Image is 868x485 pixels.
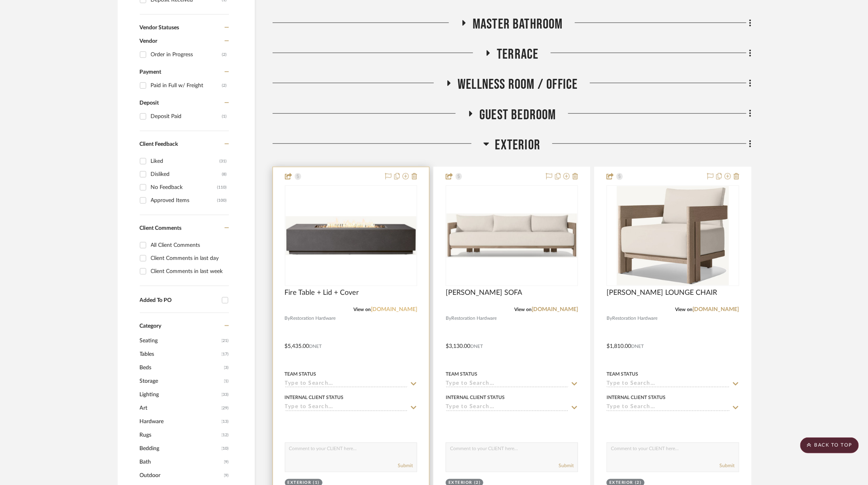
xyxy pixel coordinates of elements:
[224,361,229,374] span: (3)
[222,334,229,347] span: (21)
[140,428,220,442] span: Rugs
[224,456,229,468] span: (9)
[222,429,229,441] span: (12)
[222,348,229,361] span: (17)
[140,442,220,455] span: Bedding
[446,380,568,388] input: Type to Search…
[607,394,666,401] div: Internal Client Status
[222,48,227,61] div: (2)
[151,110,222,123] div: Deposit Paid
[285,404,408,411] input: Type to Search…
[151,181,217,194] div: No Feedback
[140,38,158,44] span: Vendor
[217,194,227,207] div: (100)
[285,186,417,286] div: 0
[222,402,229,414] span: (29)
[151,48,222,61] div: Order in Progress
[451,315,497,322] span: Restoration Hardware
[151,168,222,181] div: Disliked
[398,462,413,470] button: Submit
[285,380,408,388] input: Type to Search…
[222,168,227,181] div: (8)
[220,155,227,168] div: (31)
[446,186,578,286] div: 0
[140,225,182,231] span: Client Comments
[720,462,735,470] button: Submit
[514,307,532,312] span: View on
[140,323,162,330] span: Category
[217,181,227,194] div: (110)
[497,46,538,63] span: Terrace
[140,415,220,428] span: Hardware
[140,361,222,374] span: Beds
[140,334,220,348] span: Seating
[151,194,217,207] div: Approved Items
[285,288,359,297] span: Fire Table + Lid + Cover
[151,239,227,252] div: All Client Comments
[222,415,229,428] span: (13)
[371,307,417,312] a: [DOMAIN_NAME]
[617,186,729,285] img: MATIRA TEAK LOUNGE CHAIR
[285,394,344,401] div: Internal Client Status
[140,141,178,147] span: Client Feedback
[446,404,568,411] input: Type to Search…
[151,79,222,92] div: Paid in Full w/ Freight
[532,307,578,312] a: [DOMAIN_NAME]
[140,388,220,401] span: Lighting
[222,442,229,455] span: (10)
[607,370,638,378] div: Team Status
[473,16,563,33] span: Master Bathroom
[140,348,220,361] span: Tables
[446,370,477,378] div: Team Status
[607,380,729,388] input: Type to Search…
[446,288,522,297] span: [PERSON_NAME] SOFA
[151,252,227,265] div: Client Comments in last day
[446,394,505,401] div: Internal Client Status
[607,404,729,411] input: Type to Search…
[479,107,556,124] span: Guest Bedroom
[140,297,218,304] div: Added To PO
[675,307,693,312] span: View on
[607,288,717,297] span: [PERSON_NAME] LOUNGE CHAIR
[290,315,336,322] span: Restoration Hardware
[607,315,612,322] span: By
[140,455,222,469] span: Bath
[559,462,574,470] button: Submit
[140,374,222,388] span: Storage
[140,100,159,106] span: Deposit
[224,469,229,482] span: (9)
[222,110,227,123] div: (1)
[612,315,658,322] span: Restoration Hardware
[224,375,229,388] span: (1)
[285,370,317,378] div: Team Status
[353,307,371,312] span: View on
[286,216,416,255] img: Fire Table + Lid + Cover
[458,76,578,93] span: Wellness Room / Office
[285,315,290,322] span: By
[140,401,220,415] span: Art
[140,25,179,31] span: Vendor Statuses
[140,469,222,482] span: Outdoor
[495,137,541,154] span: Exterior
[222,388,229,401] span: (33)
[693,307,739,312] a: [DOMAIN_NAME]
[800,437,859,453] scroll-to-top-button: BACK TO TOP
[222,79,227,92] div: (2)
[446,315,451,322] span: By
[446,214,577,258] img: MATIRA TEAK SOFA
[140,69,162,75] span: Payment
[151,155,220,168] div: Liked
[151,265,227,278] div: Client Comments in last week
